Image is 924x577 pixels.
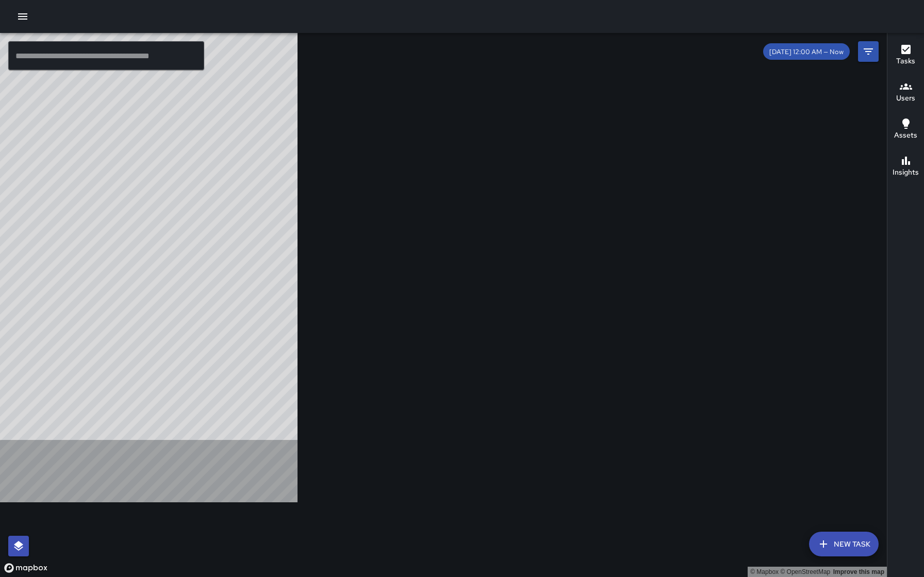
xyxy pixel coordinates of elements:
button: New Task [809,532,879,556]
button: Assets [887,111,924,148]
h6: Tasks [896,56,915,67]
h6: Insights [893,167,919,178]
h6: Assets [894,130,917,141]
span: [DATE] 12:00 AM — Now [763,47,850,56]
button: Tasks [887,37,924,74]
button: Insights [887,148,924,185]
button: Filters [858,41,879,62]
button: Users [887,74,924,111]
h6: Users [896,93,915,104]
